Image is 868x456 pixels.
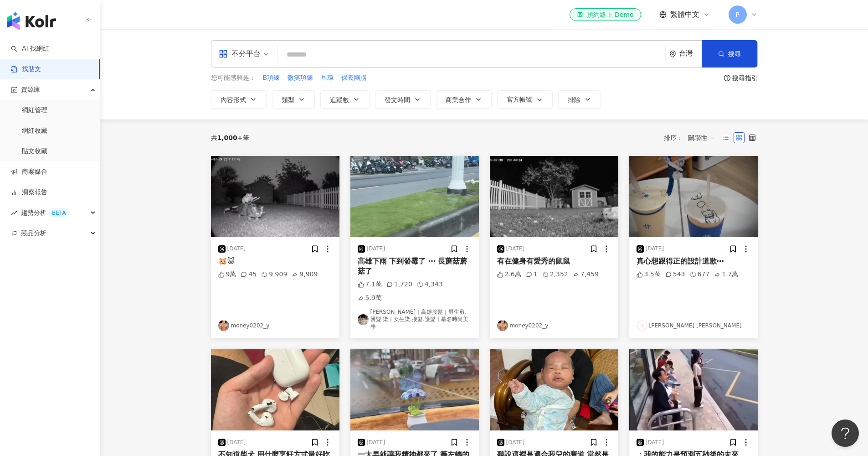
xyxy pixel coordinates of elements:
span: B項鍊 [263,73,280,83]
a: 找貼文 [11,65,41,74]
div: 677 [690,270,710,279]
iframe: Help Scout Beacon - Open [832,420,859,447]
span: 官方帳號 [507,96,532,103]
div: 2.6萬 [497,270,521,279]
div: [DATE] [367,245,385,253]
img: logo [7,12,56,30]
div: 真心想跟得正的設計道歉⋯ [637,256,750,266]
div: 7.1萬 [358,280,382,289]
div: 台灣 [679,50,702,57]
div: 9,909 [261,270,287,279]
div: 預約線上 Demo [577,10,633,19]
button: 類型 [272,90,315,109]
span: question-circle [724,75,730,81]
span: 追蹤數 [330,96,349,104]
img: KOL Avatar [497,320,508,331]
div: 1 [526,270,538,279]
div: 共 筆 [211,134,249,141]
div: [DATE] [506,245,525,253]
div: 4,343 [417,280,443,289]
span: P [735,10,739,20]
span: 趨勢分析 [21,202,69,223]
img: post-image [629,349,758,430]
div: 543 [665,270,685,279]
span: 保養團購 [341,73,367,83]
div: 1,720 [386,280,412,289]
div: [DATE] [367,439,385,446]
div: [DATE] [646,439,664,446]
span: appstore [219,49,228,58]
img: post-image [629,156,758,237]
a: 商案媒合 [11,167,47,176]
span: rise [11,210,17,216]
a: 網紅管理 [22,106,47,115]
span: 繁體中文 [670,10,699,20]
span: 耳環 [321,73,334,83]
div: post-image [211,349,339,430]
img: post-image [350,349,479,430]
span: 關聯性 [688,130,715,145]
div: [DATE] [506,439,525,446]
div: BETA [48,208,69,218]
button: 排除 [558,90,601,109]
button: 官方帳號 [497,90,553,109]
span: 您可能感興趣： [211,73,256,83]
div: 9萬 [218,270,236,279]
img: KOL Avatar [637,320,647,331]
div: 有在健身有愛秀的鼠鼠 [497,256,611,266]
div: [DATE] [227,245,246,253]
a: 網紅收藏 [22,126,47,135]
a: 貼文收藏 [22,147,47,156]
span: 類型 [282,96,294,104]
a: KOL Avatar[PERSON_NAME] [PERSON_NAME] [637,320,750,331]
img: post-image [350,156,479,237]
button: 搜尋 [702,40,757,67]
span: 資源庫 [21,79,40,100]
a: 預約線上 Demo [570,8,641,21]
div: 1.7萬 [714,270,738,279]
div: [DATE] [646,245,664,253]
span: 排除 [568,96,580,104]
div: 搜尋指引 [732,74,758,82]
button: 發文時間 [375,90,431,109]
div: 45 [241,270,257,279]
a: KOL Avatarmoney0202_y [218,320,332,331]
button: 耳環 [320,73,334,83]
img: post-image [211,156,339,237]
span: 商業合作 [446,96,471,104]
div: 高雄下雨 下到發霉了 ⋯ 長蘑菇蘑菇了 [358,256,472,277]
span: 微笑項鍊 [288,73,313,83]
button: 內容形式 [211,90,267,109]
a: 洞察報告 [11,188,47,197]
img: KOL Avatar [218,320,229,331]
img: KOL Avatar [358,314,369,325]
span: 內容形式 [221,96,246,104]
img: post-image [490,156,618,237]
div: 9,909 [292,270,318,279]
div: [DATE] [227,439,246,446]
a: KOL Avatar[PERSON_NAME]｜高雄接髮｜男生剪.燙髮.染｜女生染.接髮.護髮｜慕名時尚美學 [358,308,472,331]
a: KOL Avatarmoney0202_y [497,320,611,331]
span: 搜尋 [728,50,741,57]
div: 5.9萬 [358,294,382,303]
span: environment [669,51,676,57]
button: 保養團購 [341,73,367,83]
div: 排序： [664,130,720,145]
div: 🐹🐱 [218,256,332,266]
span: 競品分析 [21,223,46,244]
button: 追蹤數 [320,90,370,109]
img: post-image [490,349,618,430]
span: 發文時間 [385,96,410,104]
div: 7,459 [573,270,599,279]
button: B項鍊 [262,73,281,83]
button: 微笑項鍊 [287,73,313,83]
button: 商業合作 [436,90,492,109]
div: 2,352 [542,270,568,279]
